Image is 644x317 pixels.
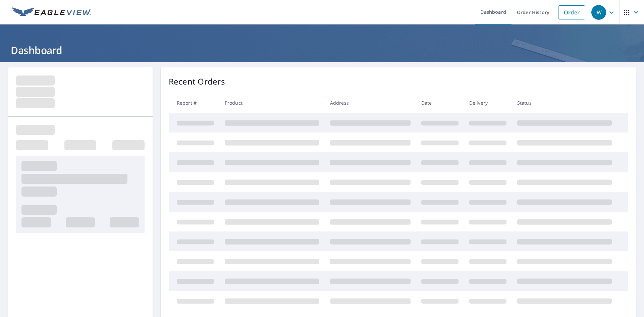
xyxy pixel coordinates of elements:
div: JW [591,5,606,20]
th: Product [219,93,325,113]
th: Address [325,93,416,113]
a: Order [558,5,585,19]
th: Delivery [464,93,512,113]
p: Recent Orders [169,75,225,88]
th: Status [512,93,617,113]
img: EV Logo [12,7,91,17]
th: Date [416,93,464,113]
h1: Dashboard [8,43,636,57]
th: Report # [169,93,219,113]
